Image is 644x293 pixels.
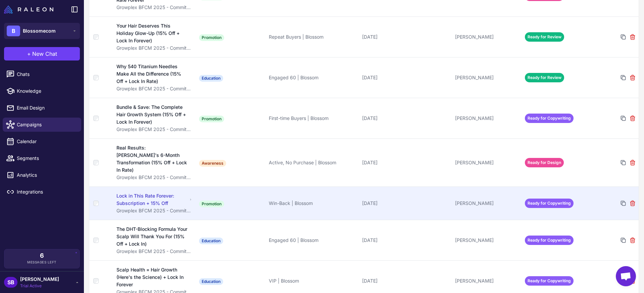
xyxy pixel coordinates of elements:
div: [PERSON_NAME] [455,237,519,244]
div: [PERSON_NAME] [455,74,519,81]
div: Win-Back | Blossom [269,200,356,207]
div: Active, No Purchase | Blossom [269,159,356,166]
div: The DHT-Blocking Formula Your Scalp Will Thank You For (15% Off + Lock In) [116,225,189,248]
a: Raleon Logo [4,5,56,13]
div: First-time Buyers | Blossom [269,115,356,122]
a: Calendar [3,134,81,149]
div: Growplex BFCM 2025 - Commitment & Confidence Focus [116,85,192,92]
span: [PERSON_NAME] [20,276,59,283]
div: Lock in This Rate Forever: Subscription + 15% Off [116,192,187,207]
span: Calendar [17,138,76,145]
span: Knowledge [17,87,76,95]
div: B [7,26,20,36]
span: Promotion [199,201,224,207]
span: Awareness [199,160,226,167]
div: Scalp Health = Hair Growth (Here's the Science) + Lock In Forever [116,266,188,288]
div: Your Hair Deserves This Holiday Glow-Up (15% Off + Lock In Forever) [116,22,188,44]
div: Repeat Buyers | Blossom [269,33,356,41]
a: Analytics [3,168,81,182]
div: [PERSON_NAME] [455,159,519,166]
span: Ready for Copywriting [525,236,574,245]
span: Analytics [17,171,76,179]
span: Promotion [199,34,224,41]
div: VIP | Blossom [269,277,356,285]
span: Education [199,238,223,244]
a: Chats [3,67,81,81]
div: Engaged 60 | Blossom [269,237,356,244]
div: [DATE] [362,33,450,41]
span: New Chat [32,50,57,58]
div: [DATE] [362,115,450,122]
div: SB [4,277,17,288]
a: Segments [3,151,81,165]
div: [DATE] [362,277,450,285]
div: Open chat [616,266,636,286]
span: Segments [17,155,76,162]
span: Email Design [17,104,76,112]
span: + [27,50,31,58]
div: [DATE] [362,159,450,166]
div: Growplex BFCM 2025 - Commitment & Confidence Focus [116,4,192,11]
button: BBlossomecom [4,23,80,39]
span: Integrations [17,188,76,196]
div: Bundle & Save: The Complete Hair Growth System (15% Off + Lock In Forever) [116,103,189,126]
span: Ready for Review [525,32,564,42]
div: [PERSON_NAME] [455,115,519,122]
a: Email Design [3,101,81,115]
span: Promotion [199,116,224,122]
span: Blossomecom [23,27,56,35]
span: Ready for Copywriting [525,114,574,123]
span: Ready for Copywriting [525,199,574,208]
span: Education [199,278,223,285]
div: [DATE] [362,200,450,207]
div: Why 540 Titanium Needles Make All the Difference (15% Off + Lock In Rate) [116,63,189,85]
div: Engaged 60 | Blossom [269,74,356,81]
span: Campaigns [17,121,76,128]
span: Trial Active [20,283,59,289]
a: Integrations [3,185,81,199]
div: [PERSON_NAME] [455,200,519,207]
div: [DATE] [362,74,450,81]
div: Growplex BFCM 2025 - Commitment & Confidence Focus [116,174,192,181]
span: Ready for Review [525,73,564,82]
button: +New Chat [4,47,80,60]
div: Growplex BFCM 2025 - Commitment & Confidence Focus [116,248,192,255]
span: 6 [40,253,44,259]
div: [DATE] [362,237,450,244]
span: Messages Left [27,260,57,265]
span: Education [199,75,223,82]
div: Real Results: [PERSON_NAME]'s 6-Month Transformation (15% Off + Lock In Rate) [116,144,189,174]
span: Chats [17,71,76,78]
img: Raleon Logo [4,5,53,13]
span: Ready for Copywriting [525,276,574,286]
div: [PERSON_NAME] [455,33,519,41]
div: Growplex BFCM 2025 - Commitment & Confidence Focus [116,126,192,133]
div: Growplex BFCM 2025 - Commitment & Confidence Focus [116,207,192,214]
div: Growplex BFCM 2025 - Commitment & Confidence Focus [116,44,192,52]
a: Campaigns [3,118,81,132]
span: Ready for Design [525,158,564,167]
div: [PERSON_NAME] [455,277,519,285]
a: Knowledge [3,84,81,98]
